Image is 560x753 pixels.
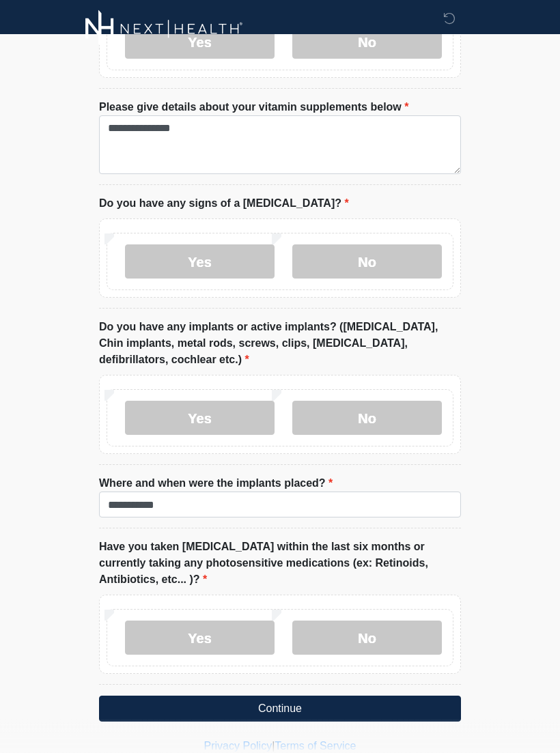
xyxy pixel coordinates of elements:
label: Yes [125,621,275,655]
label: No [292,401,442,436]
label: Yes [125,245,275,279]
label: Do you have any signs of a [MEDICAL_DATA]? [99,196,349,212]
label: No [292,621,442,655]
img: Next-Health Logo [85,10,243,48]
a: Privacy Policy [204,741,272,752]
a: Terms of Service [275,741,356,752]
label: Where and when were the implants placed? [99,476,333,492]
label: Do you have any implants or active implants? ([MEDICAL_DATA], Chin implants, metal rods, screws, ... [99,319,461,369]
a: | [272,741,275,752]
label: No [292,245,442,279]
label: Have you taken [MEDICAL_DATA] within the last six months or currently taking any photosensitive m... [99,539,461,588]
label: Yes [125,401,275,436]
button: Continue [99,696,461,722]
label: Please give details about your vitamin supplements below [99,100,408,116]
